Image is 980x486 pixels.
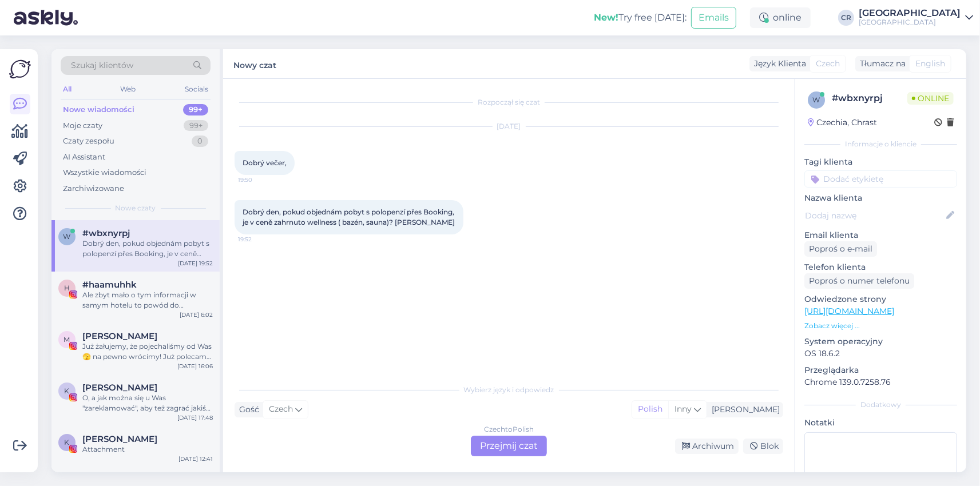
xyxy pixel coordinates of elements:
[915,58,945,70] span: English
[675,404,692,414] span: Inny
[471,436,547,456] div: Przejmij czat
[235,404,259,416] div: Gość
[691,7,736,29] button: Emails
[192,136,208,147] div: 0
[235,385,783,395] div: Wybierz język i odpowiedz
[178,455,213,463] div: [DATE] 12:41
[804,293,957,305] p: Odwiedzone strony
[804,400,957,410] div: Dodatkowy
[177,362,213,371] div: [DATE] 16:06
[71,59,133,71] span: Szukaj klientów
[116,203,156,213] span: Nowe czaty
[82,331,157,341] span: Monika Adamczak-Malinowska
[118,82,138,97] div: Web
[805,209,944,222] input: Dodaj nazwę
[82,228,130,238] span: #wbxnyrpj
[182,82,211,97] div: Socials
[82,444,213,455] div: Attachment
[82,383,157,393] span: Karolina Wołczyńska
[9,58,31,80] img: Askly Logo
[269,403,293,416] span: Czech
[64,284,70,292] span: h
[184,120,208,132] div: 99+
[859,9,973,27] a: [GEOGRAPHIC_DATA][GEOGRAPHIC_DATA]
[63,136,114,147] div: Czaty zespołu
[804,336,957,348] p: System operacyjny
[804,139,957,149] div: Informacje o kliencie
[750,7,811,28] div: online
[816,58,840,70] span: Czech
[859,18,961,27] div: [GEOGRAPHIC_DATA]
[804,170,957,188] input: Dodać etykietę
[183,104,208,115] div: 99+
[233,56,276,71] label: Nowy czat
[707,404,780,416] div: [PERSON_NAME]
[804,192,957,204] p: Nazwa klienta
[61,82,74,97] div: All
[675,439,739,454] div: Archiwum
[743,439,783,454] div: Blok
[82,238,213,259] div: Dobrý den, pokud objednám pobyt s polopenzí přes Booking, je v ceně zahrnuto wellness ( bazén, sa...
[838,10,854,26] div: CR
[594,11,687,25] div: Try free [DATE]:
[804,348,957,360] p: OS 18.6.2
[63,104,134,115] div: Nowe wiadomości
[180,310,213,319] div: [DATE] 6:02
[82,393,213,413] div: O, a jak można się u Was "zareklamować", aby też zagrać jakiś klimatyczny koncercik?😎
[632,401,668,418] div: Polish
[804,261,957,273] p: Telefon klienta
[749,58,806,70] div: Język Klienta
[63,152,105,163] div: AI Assistant
[808,117,877,129] div: Czechia, Chrast
[82,280,137,290] span: #haamuhhk
[804,229,957,241] p: Email klienta
[804,273,914,289] div: Poproś o numer telefonu
[235,121,783,132] div: [DATE]
[804,364,957,376] p: Przeglądarka
[82,434,157,444] span: Kasia Lebiecka
[859,9,961,18] div: [GEOGRAPHIC_DATA]
[64,232,71,241] span: w
[177,413,213,422] div: [DATE] 17:48
[65,387,70,395] span: K
[243,208,456,226] span: Dobrý den, pokud objednám pobyt s polopenzí přes Booking, je v ceně zahrnuto wellness ( bazén, sa...
[804,321,957,331] p: Zobacz więcej ...
[594,12,618,23] b: New!
[63,120,102,132] div: Moje czaty
[235,97,783,107] div: Rozpoczął się czat
[804,376,957,388] p: Chrome 139.0.7258.76
[64,335,70,344] span: M
[832,91,907,105] div: # wbxnyrpj
[65,438,70,447] span: K
[238,176,281,184] span: 19:50
[804,241,877,257] div: Poproś o e-mail
[243,158,287,167] span: Dobrý večer,
[63,167,146,178] div: Wszystkie wiadomości
[907,92,954,105] span: Online
[82,341,213,362] div: Już żałujemy, że pojechaliśmy od Was 🫣 na pewno wrócimy! Już polecamy znajomym i rodzinie to miej...
[484,424,534,435] div: Czech to Polish
[855,58,906,70] div: Tłumacz na
[238,235,281,244] span: 19:52
[82,290,213,310] div: Ale zbyt mało o tym informacji w samym hotelu to powód do chwalenia się 😄
[63,183,124,194] div: Zarchiwizowane
[804,417,957,429] p: Notatki
[804,306,894,316] a: [URL][DOMAIN_NAME]
[813,95,820,104] span: w
[804,156,957,168] p: Tagi klienta
[178,259,213,268] div: [DATE] 19:52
